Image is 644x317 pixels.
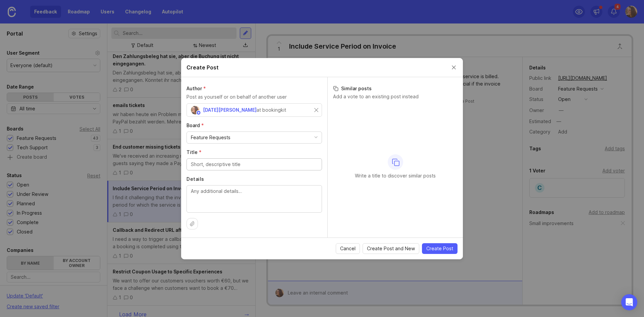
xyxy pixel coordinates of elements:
[186,176,322,182] label: Details
[340,245,356,252] span: Cancel
[186,122,204,128] span: Board (required)
[363,243,419,254] button: Create Post and New
[257,106,286,114] div: at bookingkit
[186,63,219,71] h2: Create Post
[336,243,360,254] button: Cancel
[333,85,458,92] h3: Similar posts
[333,93,458,100] p: Add a vote to an existing post instead
[450,64,458,71] button: Close create post modal
[186,86,206,91] span: Author (required)
[196,110,201,115] img: member badge
[426,245,453,252] span: Create Post
[355,172,436,179] p: Write a title to discover similar posts
[203,107,257,113] span: [DATE][PERSON_NAME]
[422,243,458,254] button: Create Post
[191,161,318,168] input: Short, descriptive title
[186,93,322,101] p: Post as yourself or on behalf of another user
[191,106,200,114] img: Lucia Bayon
[186,149,202,155] span: Title (required)
[191,134,230,141] div: Feature Requests
[621,294,637,310] div: Open Intercom Messenger
[367,245,415,252] span: Create Post and New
